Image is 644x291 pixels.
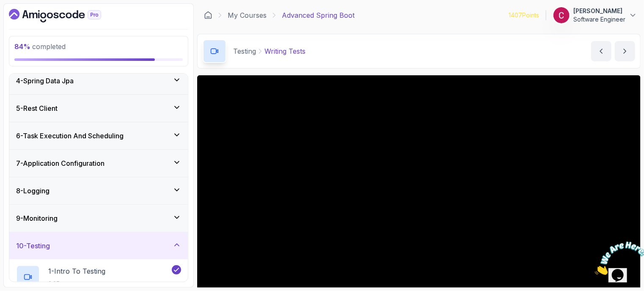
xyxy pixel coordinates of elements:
[3,3,56,37] img: Chat attention grabber
[14,42,66,51] span: completed
[9,177,188,204] button: 8-Logging
[9,150,188,177] button: 7-Application Configuration
[16,131,124,141] h3: 6 - Task Execution And Scheduling
[591,41,611,61] button: previous content
[553,7,637,24] button: user profile image[PERSON_NAME]Software Engineer
[16,158,105,168] h3: 7 - Application Configuration
[16,265,181,289] button: 1-Intro To Testing2:35
[9,67,188,94] button: 4-Spring Data Jpa
[16,186,50,196] h3: 8 - Logging
[9,205,188,232] button: 9-Monitoring
[509,11,539,19] p: 1407 Points
[16,213,58,223] h3: 9 - Monitoring
[615,41,635,61] button: next content
[16,76,74,86] h3: 4 - Spring Data Jpa
[264,46,305,56] p: Writing Tests
[16,241,50,251] h3: 10 - Testing
[16,103,58,113] h3: 5 - Rest Client
[573,7,625,15] p: [PERSON_NAME]
[592,238,644,278] iframe: chat widget
[282,10,355,20] p: Advanced Spring Boot
[48,266,105,276] p: 1 - Intro To Testing
[204,11,212,19] a: Dashboard
[48,280,105,288] p: 2:35
[9,232,188,259] button: 10-Testing
[228,10,267,20] a: My Courses
[9,95,188,122] button: 5-Rest Client
[14,42,30,51] span: 84 %
[553,7,570,23] img: user profile image
[9,122,188,149] button: 6-Task Execution And Scheduling
[573,15,625,24] p: Software Engineer
[9,9,121,22] a: Dashboard
[233,46,256,56] p: Testing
